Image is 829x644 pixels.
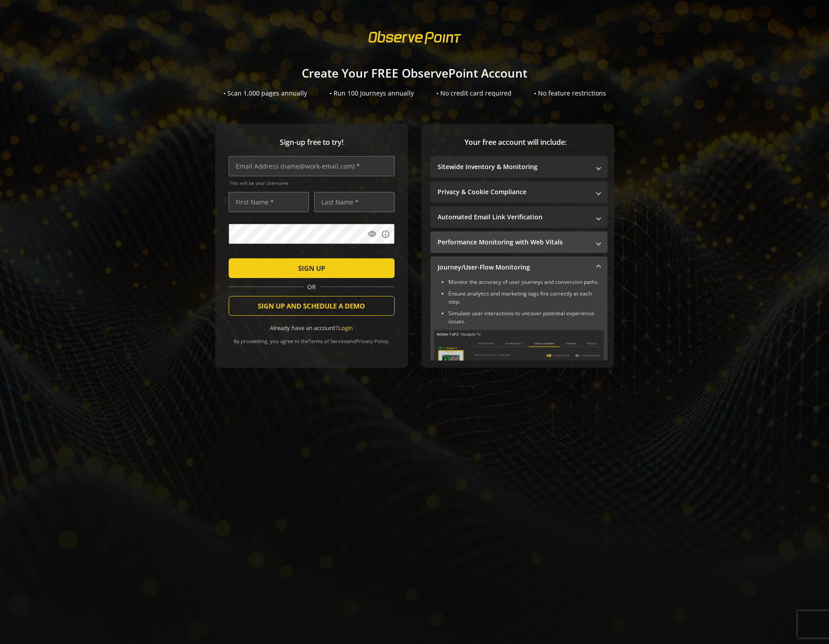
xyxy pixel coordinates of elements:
[308,338,347,344] a: Terms of Service
[229,324,395,332] div: Already have an account?
[438,162,590,171] mat-panel-title: Sitewide Inventory & Monitoring
[258,298,365,314] span: SIGN UP AND SCHEDULE A DEMO
[534,89,606,98] div: • No feature restrictions
[438,263,590,272] mat-panel-title: Journey/User-Flow Monitoring
[430,257,608,278] mat-expansion-panel-header: Journey/User-Flow Monitoring
[229,296,395,316] button: SIGN UP AND SCHEDULE A DEMO
[230,180,395,186] span: This will be your Username
[434,330,604,389] img: Journey/User-Flow Monitoring
[229,258,395,278] button: SIGN UP
[229,192,309,212] input: First Name *
[229,137,395,148] span: Sign-up free to try!
[314,192,395,212] input: Last Name *
[430,181,608,203] mat-expansion-panel-header: Privacy & Cookie Compliance
[368,230,377,239] mat-icon: visibility
[356,338,388,344] a: Privacy Policy
[304,283,320,292] span: OR
[223,89,307,98] div: • Scan 1,000 pages annually
[381,230,390,239] mat-icon: info
[430,206,608,228] mat-expansion-panel-header: Automated Email Link Verification
[448,290,604,306] li: Ensure analytics and marketing tags fire correctly at each step.
[229,332,395,344] div: By proceeding, you agree to the and .
[298,260,325,276] span: SIGN UP
[438,187,590,196] mat-panel-title: Privacy & Cookie Compliance
[430,278,608,393] div: Journey/User-Flow Monitoring
[448,309,604,326] li: Simulate user interactions to uncover potential experience issues.
[229,156,395,176] input: Email Address (name@work-email.com) *
[338,324,353,332] a: Login
[438,213,590,222] mat-panel-title: Automated Email Link Verification
[436,89,512,98] div: • No credit card required
[448,278,604,286] li: Monitor the accuracy of user journeys and conversion paths.
[430,137,601,148] span: Your free account will include:
[330,89,414,98] div: • Run 100 Journeys annually
[438,238,590,247] mat-panel-title: Performance Monitoring with Web Vitals
[430,231,608,253] mat-expansion-panel-header: Performance Monitoring with Web Vitals
[430,156,608,178] mat-expansion-panel-header: Sitewide Inventory & Monitoring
